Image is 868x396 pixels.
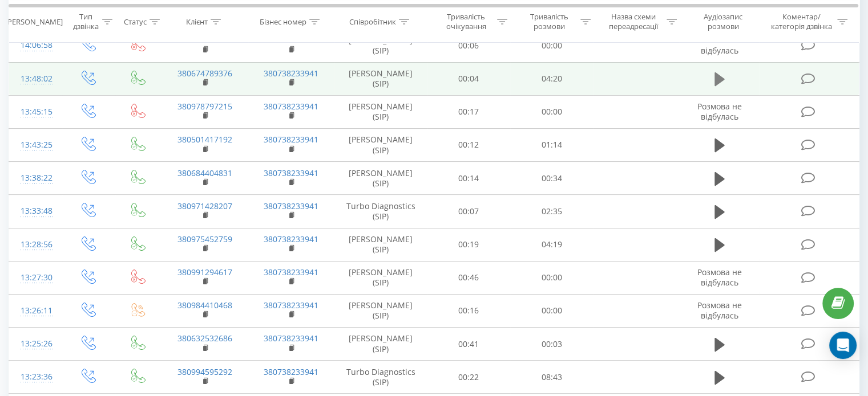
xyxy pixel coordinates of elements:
[438,12,495,31] div: Тривалість очікування
[72,12,99,31] div: Тип дзвінка
[334,29,427,62] td: [PERSON_NAME] (SIP)
[427,228,510,261] td: 00:19
[21,34,51,56] div: 14:06:58
[334,95,427,128] td: [PERSON_NAME] (SIP)
[427,261,510,294] td: 00:46
[334,195,427,228] td: Turbo Diagnostics (SIP)
[177,333,232,344] a: 380632532686
[264,366,318,377] a: 380738233941
[334,228,427,261] td: [PERSON_NAME] (SIP)
[697,101,742,122] span: Розмова не відбулась
[177,101,232,112] a: 380978797215
[21,234,51,256] div: 13:28:56
[334,128,427,161] td: [PERSON_NAME] (SIP)
[349,17,396,26] div: Співробітник
[334,361,427,394] td: Turbo Diagnostics (SIP)
[510,128,593,161] td: 01:14
[510,328,593,361] td: 00:03
[264,101,318,112] a: 380738233941
[697,35,742,56] span: Розмова не відбулась
[177,267,232,277] a: 380991294617
[21,134,51,156] div: 13:43:25
[264,35,318,46] a: 380738233941
[260,17,306,26] div: Бізнес номер
[177,366,232,377] a: 380994595292
[21,267,51,289] div: 13:27:30
[768,12,834,31] div: Коментар/категорія дзвінка
[829,332,857,359] div: Open Intercom Messenger
[264,234,318,244] a: 380738233941
[177,35,232,46] a: 380978844064
[177,68,232,79] a: 380674789376
[510,228,593,261] td: 04:19
[177,201,232,211] a: 380971428207
[21,101,51,123] div: 13:45:15
[427,328,510,361] td: 00:41
[697,267,742,288] span: Розмова не відбулась
[510,261,593,294] td: 00:00
[520,12,578,31] div: Тривалість розмови
[21,366,51,388] div: 13:23:36
[334,62,427,95] td: [PERSON_NAME] (SIP)
[177,168,232,178] a: 380684404831
[427,294,510,327] td: 00:16
[5,17,63,26] div: [PERSON_NAME]
[264,333,318,344] a: 380738233941
[264,201,318,211] a: 380738233941
[334,261,427,294] td: [PERSON_NAME] (SIP)
[510,29,593,62] td: 00:00
[510,62,593,95] td: 04:20
[427,361,510,394] td: 00:22
[264,168,318,178] a: 380738233941
[334,328,427,361] td: [PERSON_NAME] (SIP)
[21,200,51,222] div: 13:33:48
[334,294,427,327] td: [PERSON_NAME] (SIP)
[427,162,510,195] td: 00:14
[264,300,318,311] a: 380738233941
[264,68,318,79] a: 380738233941
[124,17,147,26] div: Статус
[177,300,232,311] a: 380984410468
[604,12,664,31] div: Назва схеми переадресації
[186,17,208,26] div: Клієнт
[427,62,510,95] td: 00:04
[510,95,593,128] td: 00:00
[21,167,51,189] div: 13:38:22
[697,300,742,321] span: Розмова не відбулась
[510,361,593,394] td: 08:43
[177,234,232,244] a: 380975452759
[690,12,757,31] div: Аудіозапис розмови
[510,195,593,228] td: 02:35
[427,128,510,161] td: 00:12
[334,162,427,195] td: [PERSON_NAME] (SIP)
[264,134,318,145] a: 380738233941
[21,68,51,90] div: 13:48:02
[427,195,510,228] td: 00:07
[427,29,510,62] td: 00:06
[510,162,593,195] td: 00:34
[264,267,318,277] a: 380738233941
[510,294,593,327] td: 00:00
[21,300,51,322] div: 13:26:11
[177,134,232,145] a: 380501417192
[427,95,510,128] td: 00:17
[21,333,51,355] div: 13:25:26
